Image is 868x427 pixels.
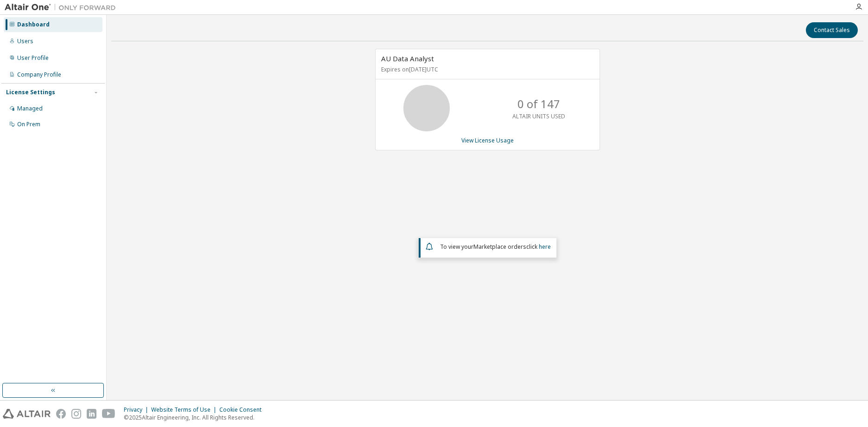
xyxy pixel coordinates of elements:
div: Cookie Consent [219,406,267,414]
div: User Profile [17,54,49,62]
p: Expires on [DATE] UTC [381,65,592,73]
div: Privacy [124,406,151,414]
div: Users [17,38,33,45]
button: Contact Sales [806,22,858,38]
em: Marketplace orders [473,243,526,251]
span: To view your click [440,243,551,251]
span: AU Data Analyst [381,54,434,63]
p: © 2025 Altair Engineering, Inc. All Rights Reserved. [124,414,267,421]
img: Altair One [5,3,121,12]
div: Website Terms of Use [151,406,219,414]
img: facebook.svg [56,409,66,419]
div: On Prem [17,121,40,128]
div: Dashboard [17,21,50,28]
img: linkedin.svg [87,409,96,419]
img: altair_logo.svg [3,409,51,419]
img: youtube.svg [102,409,115,419]
p: ALTAIR UNITS USED [512,112,565,120]
div: Company Profile [17,71,61,78]
p: 0 of 147 [517,96,560,112]
a: View License Usage [461,136,514,144]
div: Managed [17,105,43,112]
div: License Settings [6,89,55,96]
img: instagram.svg [71,409,81,419]
a: here [539,243,551,251]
